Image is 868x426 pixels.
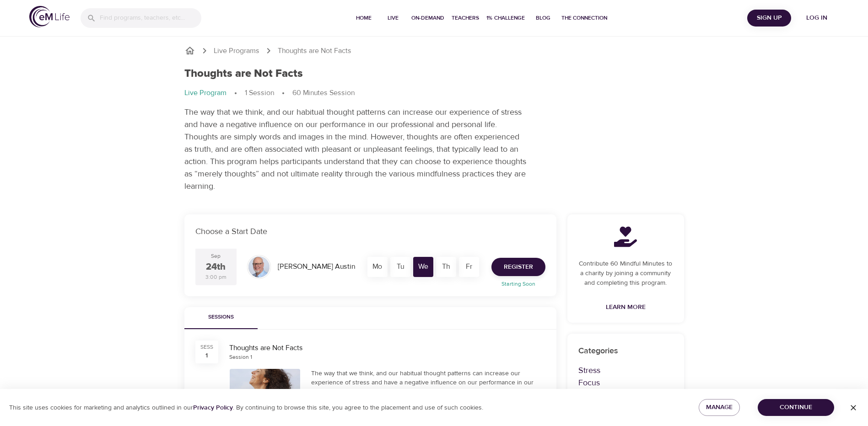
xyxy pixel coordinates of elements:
p: Contribute 60 Mindful Minutes to a charity by joining a community and completing this program. [578,259,673,288]
nav: breadcrumb [184,45,684,56]
p: Starting Soon [486,280,551,288]
p: 1 Session [245,88,274,98]
h1: Thoughts are Not Facts [184,67,303,80]
span: Home [353,13,375,23]
div: Tu [390,257,410,277]
button: Manage [699,399,740,416]
input: Find programs, teachers, etc... [100,8,201,28]
button: Register [491,258,545,276]
p: Focus [578,377,673,389]
span: Sessions [190,313,252,322]
span: Register [504,261,533,273]
span: Teachers [452,13,479,23]
span: Blog [532,13,554,23]
button: Continue [758,399,834,416]
div: Sep [211,252,221,260]
img: logo [29,6,70,27]
p: Live Program [184,88,226,98]
span: Sign Up [751,12,787,24]
nav: breadcrumb [184,88,684,99]
p: Stress [578,364,673,377]
span: The Connection [561,13,607,23]
button: Sign Up [747,10,791,27]
div: Thoughts are Not Facts [229,343,545,353]
span: Learn More [606,302,646,313]
span: Manage [706,402,733,413]
div: Session 1 [229,353,252,361]
div: Th [436,257,456,277]
div: Fr [459,257,479,277]
p: Choose a Start Date [195,225,545,238]
a: Live Programs [214,46,259,56]
span: Live [382,13,404,23]
p: 60 Minutes Session [292,88,355,98]
button: Log in [795,10,839,27]
div: 24th [206,261,226,274]
div: 1 [205,351,208,360]
div: SESS [200,343,213,351]
p: The way that we think, and our habitual thought patterns can increase our experience of stress an... [184,106,528,192]
span: Log in [798,12,835,24]
div: Mo [367,257,388,277]
span: On-Demand [411,13,444,23]
div: 3:00 pm [205,273,226,281]
p: Categories [578,345,673,357]
a: Privacy Policy [193,404,233,412]
p: Thoughts are Not Facts [278,46,351,56]
span: 1% Challenge [486,13,525,23]
div: [PERSON_NAME] Austin [274,258,359,276]
a: Learn More [602,299,649,316]
span: Continue [765,402,827,413]
div: We [413,257,433,277]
